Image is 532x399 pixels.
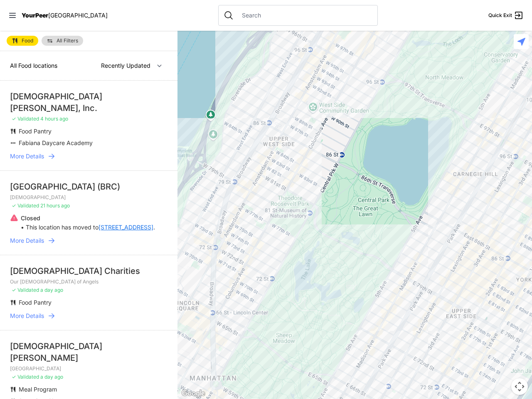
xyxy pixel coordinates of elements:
[57,38,78,43] span: All Filters
[10,91,167,114] div: [DEMOGRAPHIC_DATA][PERSON_NAME], Inc.
[10,152,167,160] a: More Details
[21,214,155,222] p: Closed
[19,386,57,393] span: Meal Program
[488,12,512,19] span: Quick Exit
[12,287,39,293] span: ✓ Validated
[10,340,167,364] div: [DEMOGRAPHIC_DATA][PERSON_NAME]
[12,116,39,122] span: ✓ Validated
[10,194,167,201] p: [DEMOGRAPHIC_DATA]
[48,12,108,19] span: [GEOGRAPHIC_DATA]
[10,152,44,160] span: More Details
[12,202,39,209] span: ✓ Validated
[10,62,57,69] span: All Food locations
[511,378,528,395] button: Map camera controls
[42,36,83,46] a: All Filters
[22,13,108,18] a: YourPeer[GEOGRAPHIC_DATA]
[10,236,44,245] span: More Details
[19,299,52,306] span: Food Pantry
[180,388,207,399] a: Open this area in Google Maps (opens a new window)
[237,11,372,20] input: Search
[180,388,207,399] img: Google
[40,202,70,209] span: 21 hours ago
[12,374,39,380] span: ✓ Validated
[22,38,33,43] span: Food
[19,128,52,135] span: Food Pantry
[19,139,93,146] span: Fabiana Daycare Academy
[99,223,153,232] a: [STREET_ADDRESS]
[10,278,167,285] p: Our [DEMOGRAPHIC_DATA] of Angels
[488,10,524,20] a: Quick Exit
[22,12,48,19] span: YourPeer
[10,181,167,192] div: [GEOGRAPHIC_DATA] (BRC)
[10,312,167,320] a: More Details
[21,223,155,232] p: • This location has moved to .
[10,236,167,245] a: More Details
[10,365,167,372] p: [GEOGRAPHIC_DATA]
[10,312,44,320] span: More Details
[40,116,68,122] span: 4 hours ago
[10,265,167,277] div: [DEMOGRAPHIC_DATA] Charities
[40,374,63,380] span: a day ago
[40,287,63,293] span: a day ago
[7,36,38,46] a: Food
